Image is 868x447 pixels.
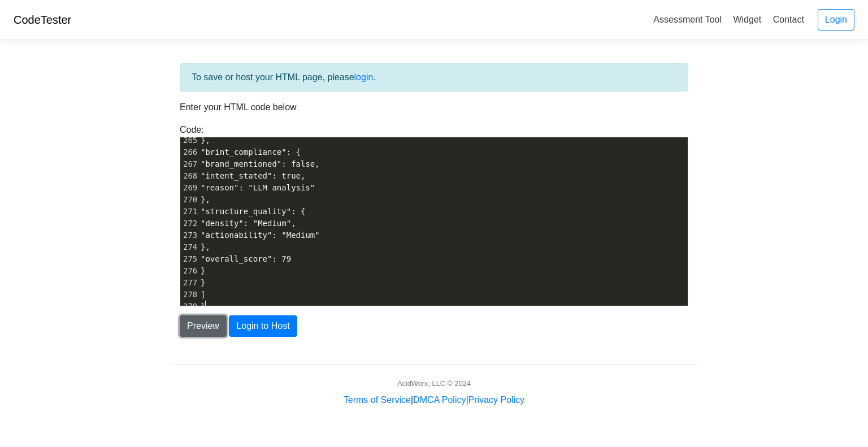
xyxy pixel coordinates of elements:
[344,395,411,405] a: Terms of Service
[201,266,206,275] span: }
[180,101,688,114] p: Enter your HTML code below
[180,229,198,241] div: 273
[180,170,198,182] div: 268
[201,254,291,263] span: "overall_score": 79
[649,10,726,29] a: Assessment Tool
[171,123,697,306] div: Code:
[180,182,198,194] div: 269
[180,301,198,313] div: 279
[201,278,206,287] span: }
[180,218,198,229] div: 272
[180,146,198,158] div: 266
[201,207,306,216] span: "structure_quality": {
[180,134,198,146] div: 265
[180,277,198,289] div: 277
[201,231,320,240] span: "actionability": "Medium"
[201,171,306,180] span: "intent_stated": true,
[201,219,296,228] span: "density": "Medium",
[180,265,198,277] div: 276
[180,158,198,170] div: 267
[180,63,688,92] div: To save or host your HTML page, please .
[201,136,210,145] span: },
[201,302,206,311] span: }
[180,206,198,218] div: 271
[354,72,374,82] a: login
[413,395,466,405] a: DMCA Policy
[180,289,198,301] div: 278
[201,159,320,168] span: "brand_mentioned": false,
[201,147,301,157] span: "brint_compliance": {
[468,395,525,405] a: Privacy Policy
[229,315,297,337] button: Login to Host
[728,10,766,29] a: Widget
[818,9,854,31] a: Login
[201,195,210,204] span: },
[201,290,206,299] span: ]
[201,242,210,251] span: },
[201,183,315,192] span: "reason": "LLM analysis"
[397,378,471,389] div: AcidWorx, LLC © 2024
[14,14,71,26] a: CodeTester
[344,393,524,407] div: | |
[180,253,198,265] div: 275
[180,315,227,337] button: Preview
[180,194,198,206] div: 270
[180,241,198,253] div: 274
[769,10,809,29] a: Contact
